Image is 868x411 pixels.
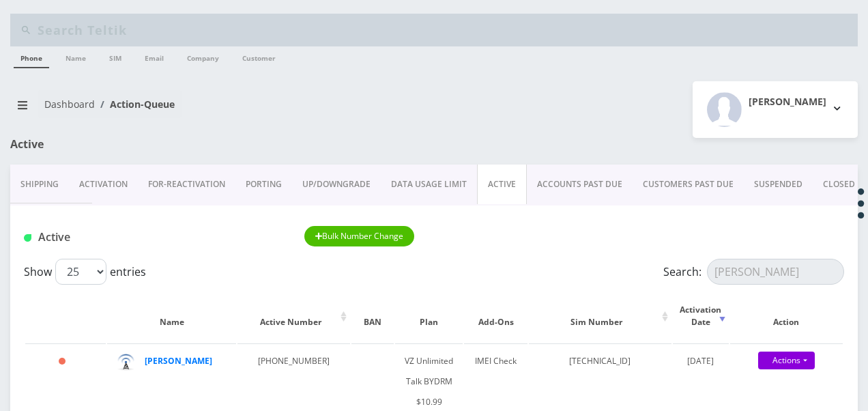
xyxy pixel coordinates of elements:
[10,165,69,204] a: Shipping
[813,165,865,204] a: CLOSED
[59,46,93,67] a: Name
[235,46,283,67] a: Customer
[102,46,128,67] a: SIM
[235,165,292,204] a: PORTING
[24,234,31,242] img: Active
[673,290,729,342] th: Activation Date: activate to sort column ascending
[14,46,49,68] a: Phone
[24,259,146,285] label: Show entries
[758,352,815,369] a: Actions
[237,290,350,342] th: Active Number: activate to sort column ascending
[395,290,463,342] th: Plan
[44,98,95,111] a: Dashboard
[744,165,813,204] a: SUSPENDED
[529,290,671,342] th: Sim Number: activate to sort column ascending
[292,165,381,204] a: UP/DOWNGRADE
[10,138,279,151] h1: Active
[107,290,236,342] th: Name
[749,96,826,108] h2: [PERSON_NAME]
[663,259,844,285] label: Search:
[477,165,527,204] a: ACTIVE
[69,165,138,204] a: Activation
[687,355,714,367] span: [DATE]
[145,355,212,367] a: [PERSON_NAME]
[527,165,633,204] a: ACCOUNTS PAST DUE
[180,46,226,67] a: Company
[464,290,527,342] th: Add-Ons
[38,17,854,43] input: Search Teltik
[10,90,424,129] nav: breadcrumb
[138,46,171,67] a: Email
[55,259,106,285] select: Showentries
[471,351,520,371] div: IMEI Check
[351,290,394,342] th: BAN
[304,226,415,246] button: Bulk Number Change
[138,165,235,204] a: FOR-REActivation
[24,231,284,244] h1: Active
[707,259,844,285] input: Search:
[381,165,477,204] a: DATA USAGE LIMIT
[95,97,175,111] li: Action-Queue
[693,81,858,138] button: [PERSON_NAME]
[633,165,744,204] a: CUSTOMERS PAST DUE
[730,290,843,342] th: Action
